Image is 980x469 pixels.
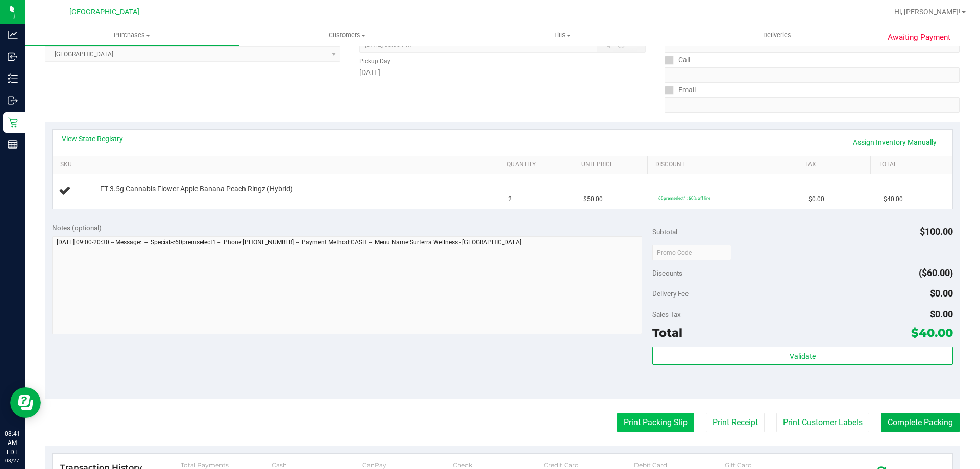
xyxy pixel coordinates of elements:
a: SKU [60,161,495,169]
inline-svg: Inventory [8,73,18,84]
a: Assign Inventory Manually [846,134,943,151]
button: Complete Packing [881,413,960,432]
span: Deliveries [749,31,805,40]
span: Delivery Fee [652,289,689,298]
span: Sales Tax [652,310,681,318]
span: $0.00 [930,309,953,319]
span: Customers [240,31,454,40]
a: Total [878,161,941,169]
inline-svg: Analytics [8,30,18,40]
div: CanPay [362,461,453,469]
inline-svg: Inbound [8,52,18,62]
span: Discounts [652,264,682,282]
div: [DATE] [359,67,645,78]
input: Promo Code [652,245,731,260]
a: Customers [239,24,454,46]
inline-svg: Reports [8,139,18,150]
iframe: Resource center [10,387,41,418]
a: Deliveries [670,24,885,46]
span: Purchases [24,31,239,40]
div: Total Payments [181,461,272,469]
span: $0.00 [808,194,824,204]
a: Purchases [24,24,239,46]
label: Call [665,53,690,67]
a: Discount [655,161,792,169]
label: Email [665,83,696,97]
span: $0.00 [930,288,953,299]
button: Print Customer Labels [776,413,869,432]
span: Subtotal [652,228,677,236]
p: 08:41 AM EDT [5,429,20,457]
a: Unit Price [581,161,644,169]
span: [GEOGRAPHIC_DATA] [69,8,139,16]
a: View State Registry [62,134,123,144]
a: Quantity [507,161,569,169]
span: Awaiting Payment [888,32,950,43]
span: Validate [790,352,816,360]
span: Total [652,326,682,340]
inline-svg: Retail [8,117,18,128]
div: Debit Card [634,461,725,469]
span: $40.00 [884,194,903,204]
inline-svg: Outbound [8,95,18,106]
span: Tills [455,31,669,40]
div: Credit Card [544,461,634,469]
span: 60premselect1: 60% off line [658,195,710,201]
p: 08/27 [5,457,20,464]
span: 2 [508,194,512,204]
span: $50.00 [583,194,603,204]
div: Check [453,461,544,469]
a: Tax [804,161,867,169]
div: Cash [272,461,362,469]
span: $40.00 [911,326,953,340]
input: Format: (999) 999-9999 [665,67,960,83]
span: ($60.00) [919,267,953,278]
span: Hi, [PERSON_NAME]! [894,8,961,16]
button: Print Receipt [706,413,765,432]
label: Pickup Day [359,57,390,66]
span: FT 3.5g Cannabis Flower Apple Banana Peach Ringz (Hybrid) [100,184,293,194]
span: Notes (optional) [52,224,102,232]
div: Gift Card [725,461,816,469]
a: Tills [454,24,669,46]
button: Validate [652,347,952,365]
span: $100.00 [920,226,953,237]
button: Print Packing Slip [617,413,694,432]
